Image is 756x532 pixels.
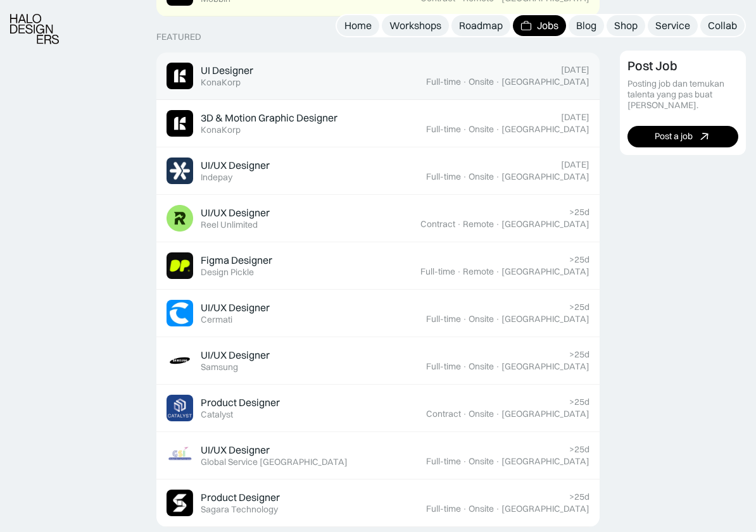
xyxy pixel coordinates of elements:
[156,53,600,100] a: Job ImageUI DesignerKonaKorp[DATE]Full-time·Onsite·[GEOGRAPHIC_DATA]
[201,457,348,467] div: Global Service [GEOGRAPHIC_DATA]
[501,361,589,372] div: [GEOGRAPHIC_DATA]
[156,195,600,242] a: Job ImageUI/UX DesignerReel Unlimited>25dContract·Remote·[GEOGRAPHIC_DATA]
[389,19,441,32] div: Workshops
[614,19,638,32] div: Shop
[201,443,270,457] div: UI/UX Designer
[167,205,193,232] img: Job Image
[167,300,193,326] img: Job Image
[457,266,462,277] div: ·
[457,219,462,230] div: ·
[463,219,494,230] div: Remote
[201,172,232,183] div: Indepay
[469,409,494,419] div: Onsite
[607,15,645,36] a: Shop
[201,362,238,373] div: Samsung
[201,111,337,125] div: 3D & Motion Graphic Designer
[156,479,600,527] a: Job ImageProduct DesignerSagara Technology>25dFull-time·Onsite·[GEOGRAPHIC_DATA]
[469,124,494,135] div: Onsite
[426,77,461,87] div: Full-time
[462,409,467,419] div: ·
[576,19,596,32] div: Blog
[627,125,738,147] a: Post a job
[495,124,500,135] div: ·
[495,266,500,277] div: ·
[201,349,270,362] div: UI/UX Designer
[201,267,254,278] div: Design Pickle
[462,361,467,372] div: ·
[156,385,600,432] a: Job ImageProduct DesignerCatalyst>25dContract·Onsite·[GEOGRAPHIC_DATA]
[201,491,280,504] div: Product Designer
[569,15,604,36] a: Blog
[167,347,193,374] img: Job Image
[156,337,600,385] a: Job ImageUI/UX DesignerSamsung>25dFull-time·Onsite·[GEOGRAPHIC_DATA]
[462,504,467,514] div: ·
[201,64,253,77] div: UI Designer
[167,442,193,469] img: Job Image
[495,171,500,182] div: ·
[501,409,589,419] div: [GEOGRAPHIC_DATA]
[156,242,600,290] a: Job ImageFigma DesignerDesign Pickle>25dFull-time·Remote·[GEOGRAPHIC_DATA]
[201,220,258,230] div: Reel Unlimited
[469,456,494,467] div: Onsite
[451,15,510,36] a: Roadmap
[501,171,589,182] div: [GEOGRAPHIC_DATA]
[469,361,494,372] div: Onsite
[501,266,589,277] div: [GEOGRAPHIC_DATA]
[426,361,461,372] div: Full-time
[156,32,201,42] div: Featured
[156,100,600,147] a: Job Image3D & Motion Graphic DesignerKonaKorp[DATE]Full-time·Onsite·[GEOGRAPHIC_DATA]
[201,254,272,267] div: Figma Designer
[655,131,693,142] div: Post a job
[201,206,270,220] div: UI/UX Designer
[513,15,566,36] a: Jobs
[337,15,379,36] a: Home
[462,314,467,325] div: ·
[426,171,461,182] div: Full-time
[462,456,467,467] div: ·
[167,395,193,421] img: Job Image
[495,314,500,325] div: ·
[561,65,589,75] div: [DATE]
[501,77,589,87] div: [GEOGRAPHIC_DATA]
[462,77,467,87] div: ·
[469,314,494,325] div: Onsite
[426,409,461,419] div: Contract
[426,456,461,467] div: Full-time
[420,219,455,230] div: Contract
[655,19,690,32] div: Service
[201,314,232,325] div: Cermati
[201,301,270,314] div: UI/UX Designer
[501,314,589,325] div: [GEOGRAPHIC_DATA]
[569,349,589,360] div: >25d
[569,302,589,312] div: >25d
[569,254,589,265] div: >25d
[569,492,589,502] div: >25d
[627,78,738,110] div: Posting job dan temukan talenta yang pas buat [PERSON_NAME].
[537,19,558,32] div: Jobs
[648,15,698,36] a: Service
[708,19,737,32] div: Collab
[201,409,233,420] div: Catalyst
[569,444,589,455] div: >25d
[495,361,500,372] div: ·
[156,290,600,337] a: Job ImageUI/UX DesignerCermati>25dFull-time·Onsite·[GEOGRAPHIC_DATA]
[426,124,461,135] div: Full-time
[156,147,600,195] a: Job ImageUI/UX DesignerIndepay[DATE]Full-time·Onsite·[GEOGRAPHIC_DATA]
[462,124,467,135] div: ·
[201,396,280,409] div: Product Designer
[501,456,589,467] div: [GEOGRAPHIC_DATA]
[201,504,278,515] div: Sagara Technology
[627,58,677,73] div: Post Job
[167,252,193,279] img: Job Image
[495,504,500,514] div: ·
[167,110,193,137] img: Job Image
[469,504,494,514] div: Onsite
[561,112,589,123] div: [DATE]
[495,219,500,230] div: ·
[469,77,494,87] div: Onsite
[156,432,600,479] a: Job ImageUI/UX DesignerGlobal Service [GEOGRAPHIC_DATA]>25dFull-time·Onsite·[GEOGRAPHIC_DATA]
[201,125,241,135] div: KonaKorp
[420,266,455,277] div: Full-time
[426,504,461,514] div: Full-time
[344,19,372,32] div: Home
